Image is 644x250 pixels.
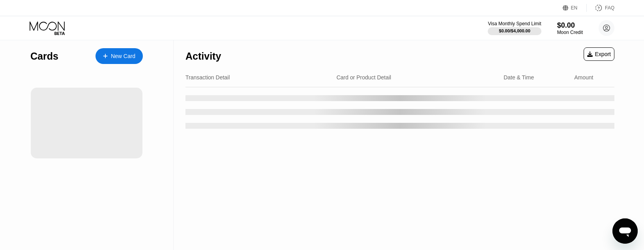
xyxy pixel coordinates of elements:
[499,28,530,33] div: $0.00 / $4,000.00
[587,51,611,57] div: Export
[557,30,583,35] div: Moon Credit
[488,21,541,35] div: Visa Monthly Spend Limit$0.00/$4,000.00
[584,47,614,61] div: Export
[30,51,58,62] div: Cards
[488,21,541,26] div: Visa Monthly Spend Limit
[504,74,534,81] div: Date & Time
[557,21,583,30] div: $0.00
[571,5,578,11] div: EN
[574,74,593,81] div: Amount
[337,74,391,81] div: Card or Product Detail
[612,218,638,244] iframe: زر إطلاق نافذة المراسلة
[95,48,143,64] div: New Card
[557,21,583,35] div: $0.00Moon Credit
[111,53,135,60] div: New Card
[605,5,614,11] div: FAQ
[563,4,587,12] div: EN
[185,74,230,81] div: Transaction Detail
[587,4,614,12] div: FAQ
[185,51,221,62] div: Activity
